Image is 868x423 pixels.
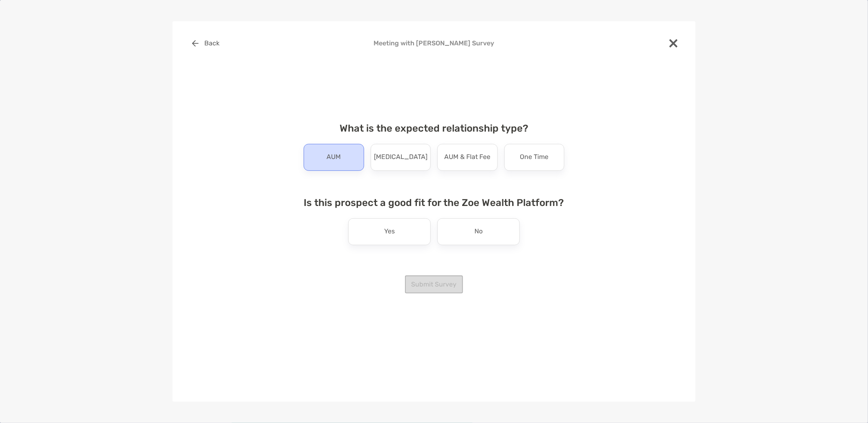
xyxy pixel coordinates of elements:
[384,225,395,238] p: Yes
[297,123,571,134] h4: What is the expected relationship type?
[192,40,199,47] img: button icon
[297,197,571,208] h4: Is this prospect a good fit for the Zoe Wealth Platform?
[186,39,682,47] h4: Meeting with [PERSON_NAME] Survey
[669,39,678,47] img: close modal
[474,225,483,238] p: No
[520,151,548,164] p: One Time
[374,151,427,164] p: [MEDICAL_DATA]
[327,151,341,164] p: AUM
[186,34,226,52] button: Back
[444,151,490,164] p: AUM & Flat Fee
